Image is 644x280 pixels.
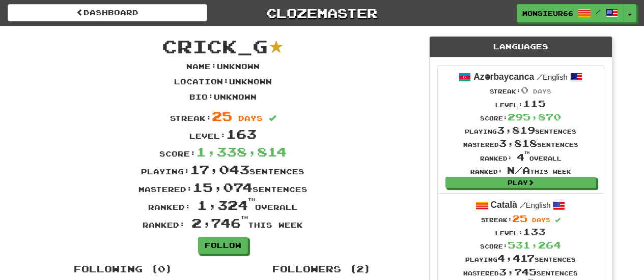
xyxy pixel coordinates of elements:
div: Ranked: overall [463,150,578,164]
span: days [533,88,551,95]
div: Languages [430,37,612,57]
span: 531,264 [508,239,561,251]
span: 3,819 [497,125,535,136]
span: 15,074 [192,179,253,195]
span: 133 [523,226,546,237]
div: Level: [463,225,578,238]
span: days [532,216,550,223]
small: English [537,73,568,81]
div: Ranked: this week [24,214,422,232]
span: 25 [512,213,527,224]
span: 163 [226,126,257,141]
div: Score: [463,110,578,123]
span: 115 [523,98,546,109]
span: 3,745 [499,266,537,277]
sup: th [241,215,248,220]
span: 4 [517,151,529,163]
span: 3,818 [499,138,537,149]
span: Crick_G [162,35,268,57]
span: 17,043 [190,162,249,177]
div: Ranked: overall [24,196,422,214]
sup: th [524,151,529,154]
a: Follow [198,237,248,254]
h4: Following (0) [32,264,215,274]
a: monsieur66 / [517,4,624,22]
div: Playing: sentences [24,161,422,178]
span: 0 [521,84,528,96]
div: Playing sentences [463,252,578,265]
div: Level: [24,125,422,143]
span: 4,417 [497,253,535,264]
div: Mastered sentences [463,137,578,150]
div: Mastered: sentences [24,178,422,196]
p: Name : Unknown [186,61,260,72]
span: monsieur66 [522,9,573,18]
span: / [520,200,526,209]
div: Streak: [24,107,422,125]
strong: Català [490,200,517,210]
span: / [596,8,601,15]
small: English [520,201,551,209]
div: Score: [463,238,578,252]
div: Score: [24,143,422,161]
span: 1,324 [197,197,255,212]
span: days [238,114,263,122]
span: N/A [507,165,530,176]
div: Streak: [463,212,578,225]
span: 2,746 [191,215,248,230]
span: 295,870 [508,111,561,122]
div: Playing sentences [463,123,578,137]
a: Clozemaster [222,4,422,22]
div: Mastered sentences [463,265,578,278]
span: 1,338,814 [196,144,287,159]
a: Play [445,177,596,188]
div: Level: [463,97,578,110]
strong: Azərbaycanca [473,72,534,82]
p: Bio : Unknown [189,92,257,102]
h4: Followers (2) [231,264,414,274]
p: Location : Unknown [174,77,272,87]
span: / [537,72,543,81]
sup: th [248,197,255,202]
div: Streak: [463,83,578,97]
a: Dashboard [8,4,207,21]
span: 25 [212,108,232,123]
span: Streak includes today. [555,217,561,223]
div: Ranked: this week [463,164,578,177]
